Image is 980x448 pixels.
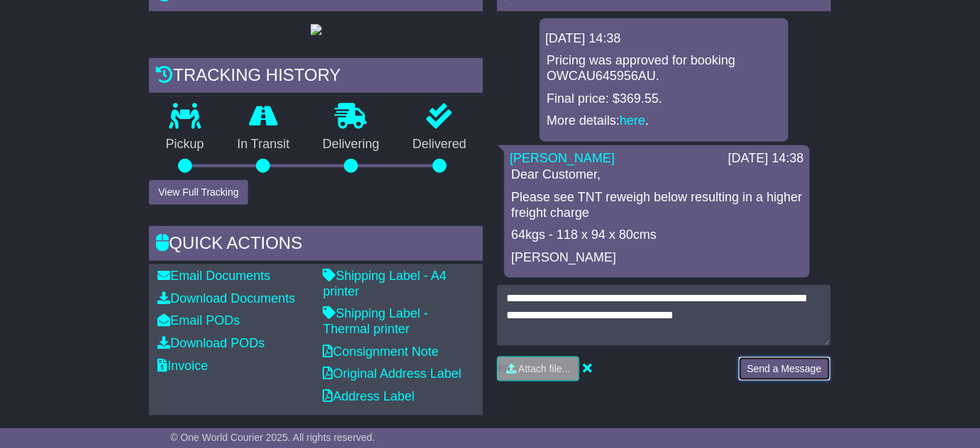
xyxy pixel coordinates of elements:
a: Email Documents [157,269,270,283]
p: Delivered [396,137,483,152]
a: Address Label [323,389,415,403]
a: Consignment Note [323,345,439,359]
a: Shipping Label - Thermal printer [323,306,428,336]
p: Final price: $369.55. [547,91,781,107]
p: In Transit [221,137,306,152]
p: [PERSON_NAME] [511,250,803,266]
button: View Full Tracking [149,180,247,205]
p: More details: . [547,113,781,129]
a: here [620,113,645,128]
div: Tracking history [149,58,483,96]
a: Download PODs [157,336,265,350]
a: [PERSON_NAME] [510,151,615,165]
div: [DATE] 14:38 [545,31,783,47]
a: Original Address Label [323,366,462,381]
div: [DATE] 14:38 [728,151,804,167]
p: Delivering [306,137,396,152]
img: GetPodImage [311,24,322,35]
p: Dear Customer, [511,167,803,183]
p: Pricing was approved for booking OWCAU645956AU. [547,53,781,84]
a: Invoice [157,359,208,373]
p: Pickup [149,137,221,152]
a: Shipping Label - A4 printer [323,269,447,298]
a: Download Documents [157,291,295,306]
p: Please see TNT reweigh below resulting in a higher freight charge [511,190,803,220]
button: Send a Message [738,357,831,381]
div: Quick Actions [149,226,483,264]
a: Email PODs [157,313,240,327]
span: © One World Courier 2025. All rights reserved. [170,432,375,443]
p: 64kgs - 118 x 94 x 80cms [511,228,803,243]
